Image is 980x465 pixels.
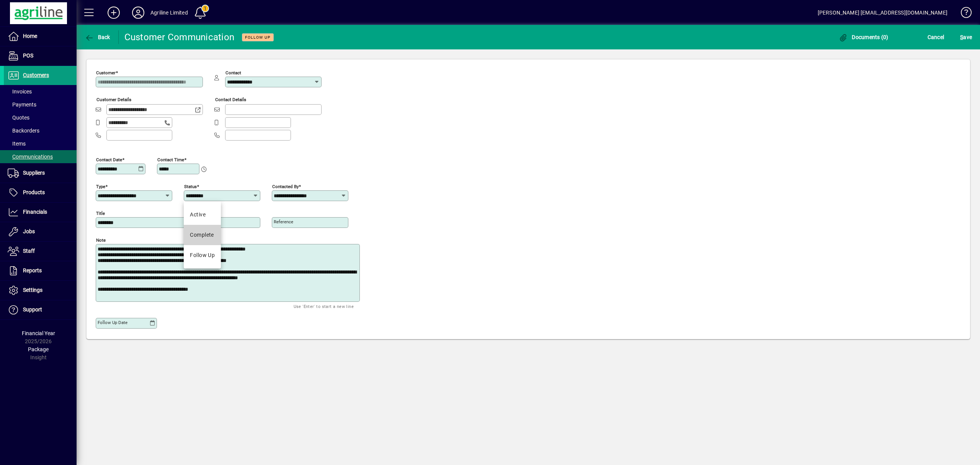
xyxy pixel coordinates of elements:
mat-label: Status [184,183,197,189]
a: Products [4,183,77,202]
div: Active [190,211,206,219]
mat-label: Contacted by [272,183,299,189]
a: Backorders [4,124,77,137]
span: Suppliers [23,170,45,176]
span: Cancel [928,31,944,43]
span: POS [23,52,33,59]
a: Jobs [4,222,77,241]
a: Settings [4,281,77,300]
span: Customers [23,72,49,78]
span: Follow Up [245,35,271,40]
span: S [960,34,963,40]
span: Backorders [8,128,39,134]
button: Profile [126,6,150,20]
a: Items [4,137,77,150]
app-page-header-button: Back [77,30,119,44]
mat-label: Contact time [157,157,184,162]
mat-label: Type [96,183,105,189]
mat-label: Reference [274,219,293,224]
mat-label: Contact [225,70,241,75]
span: Payments [8,102,36,108]
button: Cancel [926,30,946,44]
button: Back [83,30,112,44]
span: Quotes [8,115,29,121]
span: Communications [8,154,53,160]
a: Staff [4,242,77,261]
span: Reports [23,267,42,273]
mat-label: Title [96,210,105,216]
mat-label: Follow up date [98,320,127,325]
a: Communications [4,150,77,163]
mat-label: Contact date [96,157,122,162]
span: Financials [23,209,47,215]
div: Complete [190,231,214,239]
span: Settings [23,287,42,293]
mat-label: Note [96,237,106,242]
a: Reports [4,261,77,280]
mat-hint: Use 'Enter' to start a new line [294,302,354,311]
a: Suppliers [4,164,77,183]
div: Agriline Limited [150,7,188,19]
a: Invoices [4,85,77,98]
button: Documents (0) [837,30,890,44]
mat-option: Active [184,205,221,225]
a: Home [4,27,77,46]
span: Invoices [8,88,32,95]
span: Staff [23,248,35,254]
mat-option: Complete [184,225,221,245]
a: Payments [4,98,77,111]
div: [PERSON_NAME] [EMAIL_ADDRESS][DOMAIN_NAME] [818,7,947,19]
span: Financial Year [22,330,55,336]
button: Save [958,30,974,44]
a: Financials [4,203,77,222]
div: Customer Communication [124,31,235,43]
a: POS [4,46,77,65]
button: Add [101,6,126,20]
a: Quotes [4,111,77,124]
span: Products [23,189,45,195]
div: Follow Up [190,251,215,259]
span: Items [8,141,26,147]
span: Support [23,306,42,313]
span: Back [85,34,110,40]
mat-label: Customer [96,70,116,75]
span: Home [23,33,37,39]
span: ave [960,31,972,43]
span: Documents (0) [839,34,889,40]
span: Jobs [23,228,35,234]
a: Support [4,300,77,319]
span: Package [28,346,49,352]
a: Knowledge Base [955,2,970,26]
mat-option: Follow Up [184,245,221,265]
